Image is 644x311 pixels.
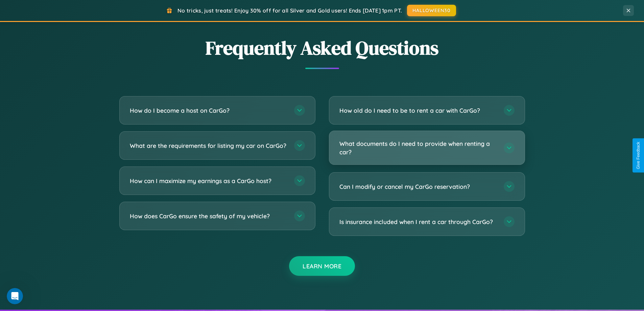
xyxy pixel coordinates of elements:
[339,139,497,156] h3: What documents do I need to provide when renting a car?
[7,288,23,304] iframe: Intercom live chat
[339,106,497,115] h3: How old do I need to be to rent a car with CarGo?
[289,256,355,276] button: Learn More
[177,7,402,14] span: No tricks, just treats! Enjoy 30% off for all Silver and Gold users! Ends [DATE] 1pm PT.
[119,35,525,61] h2: Frequently Asked Questions
[130,177,287,185] h3: How can I maximize my earnings as a CarGo host?
[130,106,287,115] h3: How do I become a host on CarGo?
[130,141,287,150] h3: What are the requirements for listing my car on CarGo?
[407,5,456,16] button: HALLOWEEN30
[339,182,497,191] h3: Can I modify or cancel my CarGo reservation?
[130,212,287,220] h3: How does CarGo ensure the safety of my vehicle?
[339,218,497,226] h3: Is insurance included when I rent a car through CarGo?
[636,142,641,169] div: Give Feedback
